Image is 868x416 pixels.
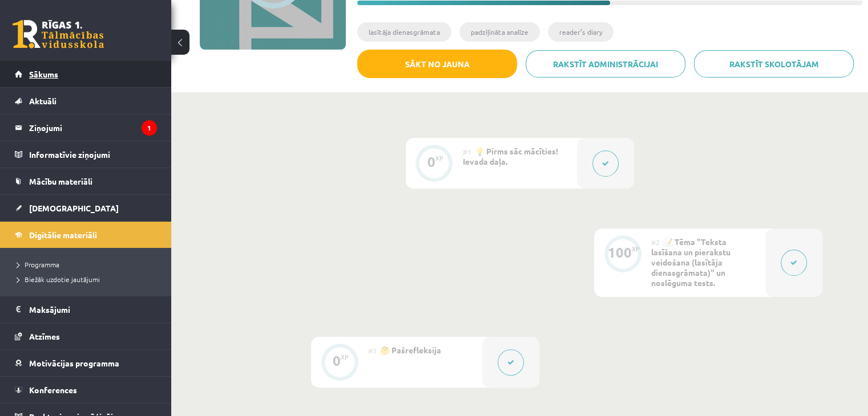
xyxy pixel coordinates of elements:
[341,354,349,360] div: XP
[29,358,119,368] span: Motivācijas programma
[29,69,58,79] span: Sākums
[15,350,157,376] a: Motivācijas programma
[459,22,540,42] li: padziļināta analīze
[548,22,613,42] li: reader’s diary
[15,195,157,221] a: [DEMOGRAPHIC_DATA]
[608,247,632,258] div: 100
[29,96,56,106] span: Aktuāli
[15,377,157,403] a: Konferences
[29,230,97,240] span: Digitālie materiāli
[13,20,104,48] a: Rīgas 1. Tālmācības vidusskola
[427,157,435,167] div: 0
[17,260,59,269] span: Programma
[29,296,157,323] legend: Maksājumi
[29,331,60,341] span: Atzīmes
[15,61,157,87] a: Sākums
[651,238,660,247] span: #2
[15,115,157,141] a: Ziņojumi1
[333,356,341,366] div: 0
[15,168,157,194] a: Mācību materiāli
[632,246,640,252] div: XP
[29,385,77,395] span: Konferences
[651,236,730,288] span: 📝 Tēma "Teksta lasīšana un pierakstu veidošana (lasītāja dienasgrāmata)" un noslēguma tests.
[435,155,443,161] div: XP
[15,222,157,248] a: Digitālie materiāli
[15,323,157,349] a: Atzīmes
[142,120,157,136] i: 1
[29,115,157,141] legend: Ziņojumi
[29,203,119,213] span: [DEMOGRAPHIC_DATA]
[368,346,377,355] span: #3
[380,345,441,355] span: 🤔 Pašrefleksija
[15,88,157,114] a: Aktuāli
[357,22,451,42] li: lasītāja dienasgrāmata
[357,50,517,78] button: Sākt no jauna
[29,141,157,168] legend: Informatīvie ziņojumi
[15,141,157,168] a: Informatīvie ziņojumi
[15,296,157,323] a: Maksājumi
[463,147,471,156] span: #1
[526,50,685,78] a: Rakstīt administrācijai
[17,275,100,284] span: Biežāk uzdotie jautājumi
[17,259,160,270] a: Programma
[694,50,854,78] a: Rakstīt skolotājam
[463,146,558,166] span: 💡 Pirms sāc mācīties! Ievada daļa.
[29,176,92,186] span: Mācību materiāli
[17,274,160,284] a: Biežāk uzdotie jautājumi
